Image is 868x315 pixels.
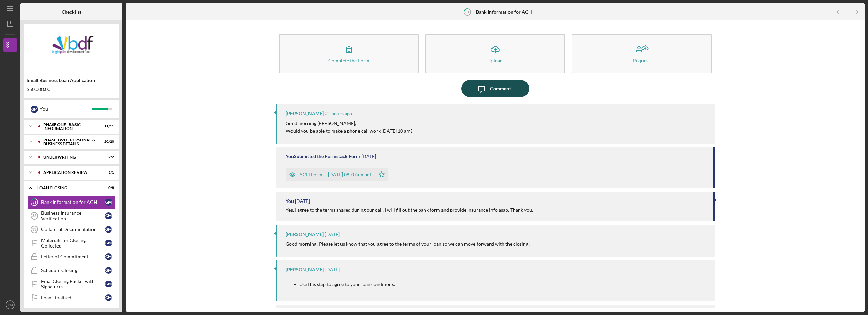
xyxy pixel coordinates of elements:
[286,207,533,213] div: Yes, I agree to the terms shared during our call. I will fill out the bank form and provide insur...
[41,210,105,221] div: Business Insurance Verification
[41,268,105,273] div: Schedule Closing
[286,111,324,116] div: [PERSON_NAME]
[43,138,97,146] div: PHASE TWO - PERSONAL & BUSINESS DETAILS
[286,120,413,127] p: Good morning [PERSON_NAME],
[299,172,371,177] div: ACH Form -- [DATE] 08_07am.pdf
[102,155,114,159] div: 2 / 2
[43,170,97,175] div: Application Review
[32,214,36,218] tspan: 32
[490,80,511,97] div: Comment
[62,9,81,15] b: Checklist
[286,198,294,204] div: You
[328,58,369,63] div: Complete the Form
[31,106,38,113] div: G M
[105,226,112,233] div: G M
[105,267,112,274] div: G M
[27,277,116,291] a: Final Closing Packet with SignaturesGM
[286,231,324,237] div: [PERSON_NAME]
[286,127,413,135] p: Would you be able to make a phone call work [DATE] 10 am?
[105,240,112,246] div: G M
[105,199,112,206] div: G M
[27,236,116,250] a: Materials for Closing CollectedGM
[425,34,565,73] button: Upload
[105,212,112,219] div: G M
[27,291,116,304] a: Loan FinalizedGM
[325,111,352,116] time: 2025-09-22 15:45
[105,253,112,260] div: G M
[361,154,376,159] time: 2025-09-19 12:07
[40,103,92,115] div: You
[476,9,532,15] b: Bank Information for ACH
[43,155,97,159] div: Underwriting
[286,168,388,181] button: ACH Form -- [DATE] 08_07am.pdf
[27,250,116,264] a: Letter of CommitmentGM
[105,281,112,287] div: G M
[286,154,360,159] div: You Submitted the Formstack Form
[105,294,112,301] div: G M
[102,140,114,144] div: 20 / 20
[7,303,13,307] text: GM
[41,227,105,232] div: Collateral Documentation
[24,27,119,68] img: Product logo
[32,227,36,231] tspan: 33
[325,231,340,237] time: 2025-09-18 13:02
[461,80,529,97] button: Comment
[41,295,105,300] div: Loan Finalized
[102,124,114,129] div: 11 / 11
[27,223,116,236] a: 33Collateral DocumentationGM
[3,298,17,312] button: GM
[41,238,105,249] div: Materials for Closing Collected
[41,199,105,205] div: Bank Information for ACH
[27,78,116,83] div: Small Business Loan Application
[32,200,36,205] tspan: 31
[295,198,310,204] time: 2025-09-18 16:47
[286,267,324,272] div: [PERSON_NAME]
[299,281,395,288] p: Use this step to agree to your loan conditions.
[102,186,114,190] div: 0 / 8
[286,240,530,248] p: Good morning! Please let us know that you agree to the terms of your loan so we can move forward ...
[27,209,116,223] a: 32Business Insurance VerificationGM
[41,279,105,289] div: Final Closing Packet with Signatures
[43,123,97,131] div: Phase One - Basic Information
[487,58,503,63] div: Upload
[325,267,340,272] time: 2025-09-17 21:08
[102,170,114,175] div: 1 / 1
[41,254,105,259] div: Letter of Commitment
[37,186,97,190] div: Loan Closing
[572,34,711,73] button: Request
[27,195,116,209] a: 31Bank Information for ACHGM
[465,10,469,14] tspan: 31
[279,34,418,73] button: Complete the Form
[633,58,650,63] div: Request
[27,87,116,92] div: $50,000.00
[27,264,116,277] a: Schedule ClosingGM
